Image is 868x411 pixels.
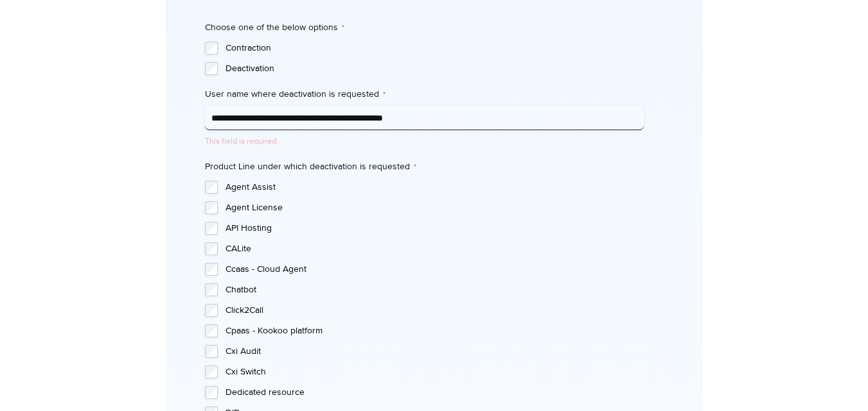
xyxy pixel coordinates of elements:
[205,160,416,173] legend: Product Line under which deactivation is requested
[226,365,644,378] label: Cxi Switch
[226,324,644,337] label: Cpaas - Kookoo platform
[226,304,644,317] label: Click2Call
[226,345,644,358] label: Cxi Audit
[226,181,644,194] label: Agent Assist
[226,222,644,235] label: API Hosting
[205,88,644,101] label: User name where deactivation is requested
[226,42,644,55] label: Contraction
[226,62,644,75] label: Deactivation
[226,242,644,255] label: CALite
[226,283,644,296] label: Chatbot
[205,135,644,147] div: This field is required.
[226,386,644,399] label: Dedicated resource
[226,263,644,276] label: Ccaas - Cloud Agent
[205,21,344,34] legend: Choose one of the below options
[226,201,644,214] label: Agent License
